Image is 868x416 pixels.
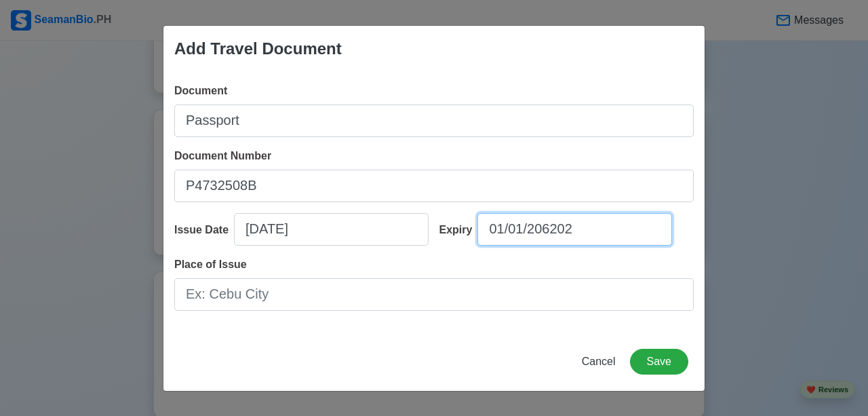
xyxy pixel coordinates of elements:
[630,349,688,375] button: Save
[174,85,227,96] span: Document
[439,222,478,238] div: Expiry
[174,37,342,61] div: Add Travel Document
[174,170,694,202] input: Ex: P12345678B
[174,222,234,238] div: Issue Date
[174,105,694,137] input: Ex: Passport
[582,356,616,367] span: Cancel
[573,349,625,375] button: Cancel
[174,278,694,311] input: Ex: Cebu City
[174,150,271,162] span: Document Number
[174,259,247,270] span: Place of Issue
